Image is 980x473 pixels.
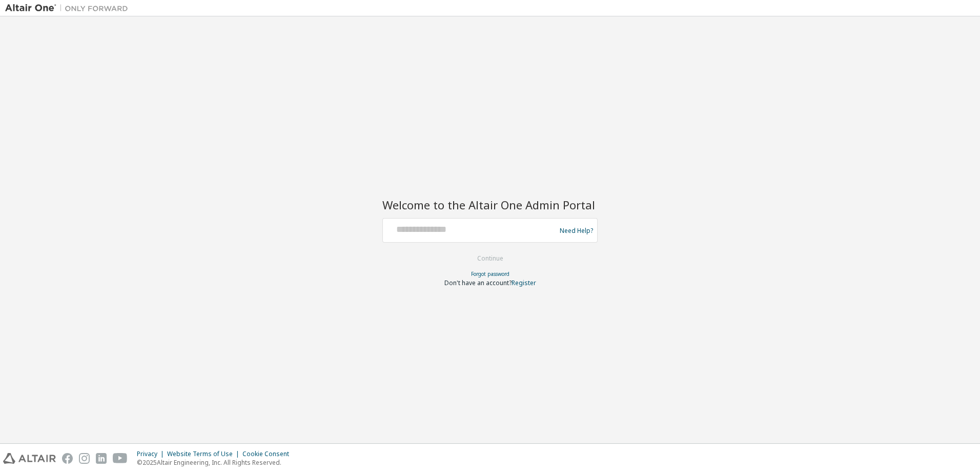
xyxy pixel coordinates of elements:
h2: Welcome to the Altair One Admin Portal [382,198,598,212]
img: linkedin.svg [96,453,107,464]
img: youtube.svg [113,453,128,464]
p: © 2025 Altair Engineering, Inc. All Rights Reserved. [137,458,295,467]
img: facebook.svg [62,453,73,464]
div: Cookie Consent [242,450,295,458]
img: instagram.svg [79,453,90,464]
div: Privacy [137,450,167,458]
img: Altair One [5,3,133,13]
div: Website Terms of Use [167,450,242,458]
a: Forgot password [471,270,509,277]
span: Don't have an account? [444,278,512,287]
a: Register [512,278,536,287]
img: altair_logo.svg [3,453,56,464]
